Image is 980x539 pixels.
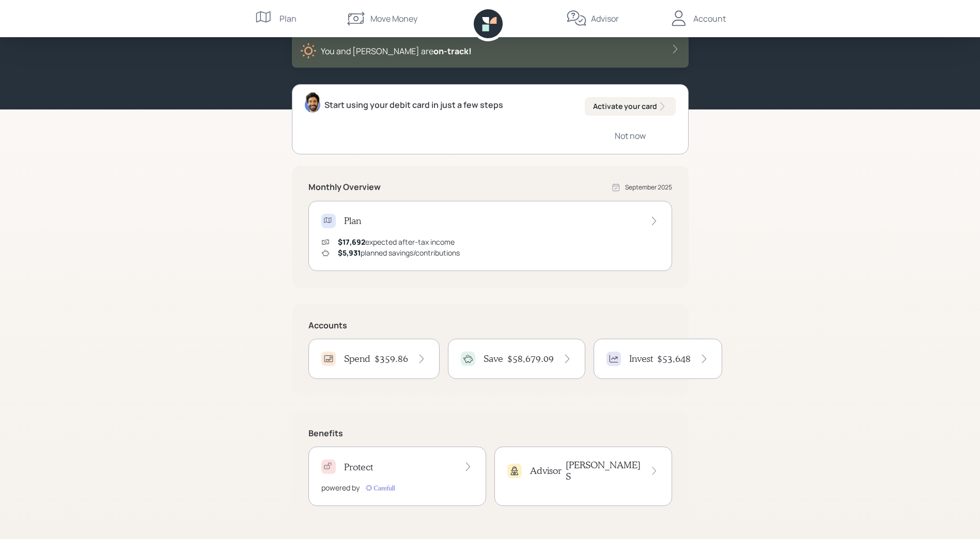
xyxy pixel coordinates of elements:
div: powered by [321,482,360,493]
span: $5,931 [338,248,361,258]
div: Advisor [591,12,619,25]
span: on‑track! [433,45,472,57]
div: Not now [615,130,646,141]
h4: Spend [344,353,370,364]
img: carefull-M2HCGCDH.digested.png [364,483,397,493]
div: Plan [279,12,297,25]
div: planned savings/contributions [338,247,460,258]
div: Start using your debit card in just a few steps [324,99,503,111]
h4: Save [484,353,503,364]
div: Account [693,12,726,25]
button: Activate your card [585,97,676,116]
h4: Plan [344,215,361,227]
div: Activate your card [593,101,667,112]
div: Move Money [370,12,417,25]
h4: [PERSON_NAME] S [566,459,642,482]
h4: $58,679.09 [507,353,554,364]
div: expected after-tax income [338,236,455,247]
h4: Advisor [530,465,562,477]
div: You and [PERSON_NAME] are [321,45,472,57]
h5: Accounts [308,321,672,330]
div: September 2025 [625,183,672,192]
img: sunny-XHVQM73Q.digested.png [300,43,317,59]
h5: Monthly Overview [308,182,381,192]
span: $17,692 [338,237,365,247]
h5: Benefits [308,429,672,438]
h4: $53,648 [657,353,691,364]
h4: Protect [344,462,373,473]
h4: Invest [629,353,653,364]
img: eric-schwartz-headshot.png [305,92,320,113]
h4: $359.86 [375,353,408,364]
